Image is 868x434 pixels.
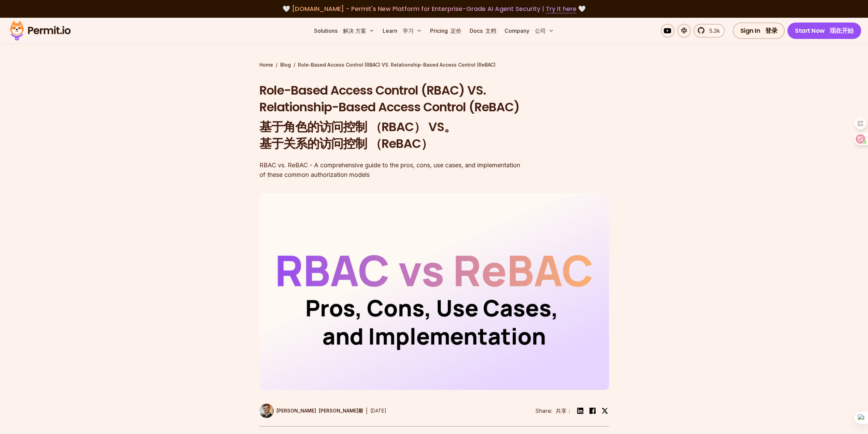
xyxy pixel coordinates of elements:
a: Blog [280,61,291,68]
font: 公司 [535,27,546,34]
button: Solutions 解决 方案 [311,24,377,38]
font: 学习 [403,27,414,34]
div: RBAC vs. ReBAC - A comprehensive guide to the pros, cons, use cases, and implementation of these ... [259,160,522,180]
font: 基于角色的访问控制 （RBAC） VS。基于关系的访问控制 （ReBAC） [259,118,456,153]
a: Pricing 定价 [427,24,464,38]
div: | [366,407,368,415]
a: Home [259,61,273,68]
img: Daniel Bass [259,404,274,418]
font: 登录 [765,26,777,35]
a: Sign In 登录 [733,23,785,39]
a: Docs 文档 [467,24,499,38]
font: 共享： [556,407,572,414]
a: [PERSON_NAME] [PERSON_NAME]斯 [259,404,363,418]
img: twitter [601,407,608,414]
span: 5.3k [705,27,720,35]
a: 5.3k [694,24,725,38]
div: 🤍 🤍 [16,4,852,14]
font: 定价 [451,27,461,34]
a: Start Now 现在开始 [787,23,861,39]
a: Try it here [546,4,577,13]
img: linkedin [576,407,584,415]
font: [PERSON_NAME]斯 [319,408,363,414]
span: [DOMAIN_NAME] - Permit's New Platform for Enterprise-Grade AI Agent Security | [292,4,577,13]
p: [PERSON_NAME] [276,407,363,414]
button: Company 公司 [502,24,557,38]
img: Permit logo [7,19,74,42]
h1: Role-Based Access Control (RBAC) VS. Relationship-Based Access Control (ReBAC) [259,82,522,155]
div: / / [259,61,609,68]
button: Learn 学习 [380,24,425,38]
time: [DATE] [370,408,386,414]
img: Role-Based Access Control (RBAC) VS. Relationship-Based Access Control (ReBAC) [259,193,609,390]
font: 文档 [485,27,496,34]
font: 解决 方案 [343,27,366,34]
font: 现在开始 [830,26,854,35]
li: Share: [535,407,572,415]
img: facebook [588,407,597,415]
